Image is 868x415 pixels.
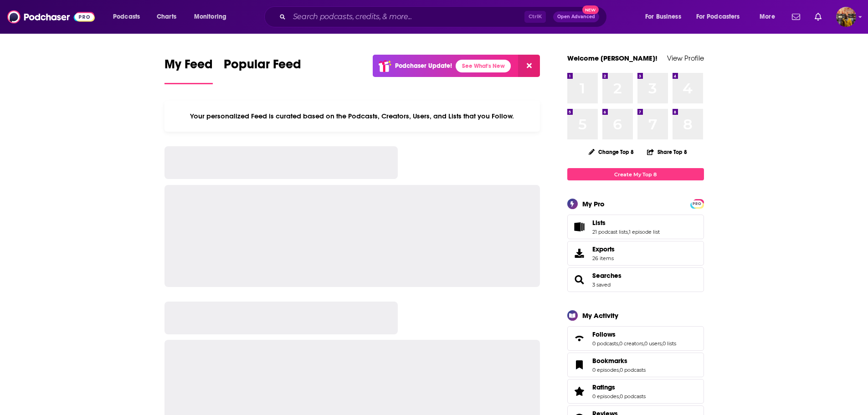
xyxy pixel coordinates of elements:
span: , [619,393,620,400]
span: , [662,340,663,347]
a: 0 creators [619,340,643,347]
a: 1 episode list [629,229,660,235]
span: , [619,367,620,373]
a: 0 podcasts [620,393,646,400]
a: 0 users [644,340,662,347]
span: , [628,229,629,235]
span: Searches [567,267,704,292]
a: Follows [592,330,676,338]
a: 0 podcasts [620,367,646,373]
img: Podchaser - Follow, Share and Rate Podcasts [7,8,95,26]
a: Ratings [570,385,589,398]
span: Monitoring [194,10,226,23]
button: open menu [188,10,238,24]
span: , [618,340,619,347]
a: 0 lists [663,340,676,347]
button: Open AdvancedNew [553,11,599,22]
a: My Feed [164,56,213,84]
span: PRO [692,200,703,207]
a: 3 saved [592,282,611,288]
a: Ratings [592,383,646,391]
button: open menu [107,10,152,24]
span: Open Advanced [557,15,595,19]
a: Popular Feed [224,56,301,84]
span: Lists [567,215,704,239]
span: Ratings [592,383,615,391]
span: Popular Feed [224,56,301,77]
button: Change Top 8 [583,146,640,158]
span: Exports [592,245,615,253]
a: Show notifications dropdown [811,9,825,25]
a: 0 podcasts [592,340,618,347]
span: Ctrl K [524,11,546,23]
span: Follows [592,330,616,338]
span: , [643,340,644,347]
a: Bookmarks [592,357,646,365]
span: New [582,5,599,14]
span: Follows [567,326,704,351]
span: Logged in as hratnayake [836,7,856,27]
button: Show profile menu [836,7,856,27]
button: open menu [753,10,786,24]
a: Searches [570,273,589,286]
button: Share Top 8 [647,143,688,161]
input: Search podcasts, credits, & more... [289,10,524,24]
button: open menu [639,10,693,24]
a: 21 podcast lists [592,229,628,235]
div: Your personalized Feed is curated based on the Podcasts, Creators, Users, and Lists that you Follow. [164,101,540,132]
a: 0 episodes [592,393,619,400]
img: User Profile [836,7,856,27]
span: Lists [592,219,606,227]
div: My Activity [582,311,618,320]
a: See What's New [456,60,511,72]
a: Create My Top 8 [567,168,704,180]
a: Charts [151,10,182,24]
a: Lists [592,219,660,227]
span: 26 items [592,255,615,261]
a: 0 episodes [592,367,619,373]
span: Bookmarks [567,353,704,377]
span: For Podcasters [696,10,740,23]
span: More [760,10,775,23]
p: Podchaser Update! [395,62,452,70]
a: Searches [592,272,621,280]
span: Bookmarks [592,357,627,365]
div: My Pro [582,200,605,208]
div: Search podcasts, credits, & more... [273,6,616,27]
span: Charts [157,10,176,23]
button: open menu [690,10,753,24]
a: Bookmarks [570,359,589,371]
span: For Business [645,10,681,23]
span: Podcasts [113,10,140,23]
span: Ratings [567,379,704,404]
a: Follows [570,332,589,345]
span: Exports [570,247,589,260]
a: Lists [570,220,589,233]
a: Exports [567,241,704,266]
a: Welcome [PERSON_NAME]! [567,54,657,62]
span: My Feed [164,56,213,77]
a: PRO [692,200,703,207]
a: View Profile [667,54,704,62]
a: Show notifications dropdown [788,9,804,25]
